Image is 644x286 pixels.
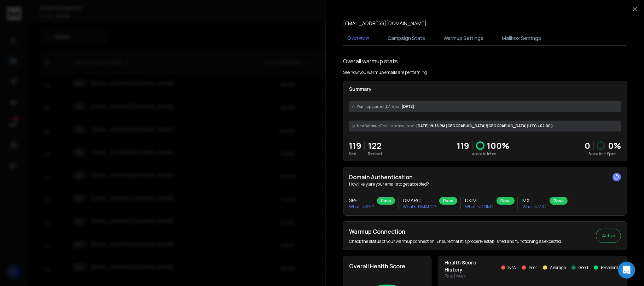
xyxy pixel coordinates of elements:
div: Open Intercom Messenger [618,262,635,279]
button: Warmup Settings [439,30,488,46]
button: Overview [343,30,373,46]
p: Landed in Inbox [457,151,510,157]
h3: DKIM [465,197,494,204]
p: What is MX ? [522,204,547,210]
h3: SPF [349,197,374,204]
p: What is DKIM ? [465,204,494,210]
p: Poor [529,265,537,270]
p: Past 1 week [445,273,487,279]
div: Pass [497,197,515,205]
p: 119 [349,140,361,151]
p: 100 % [487,140,510,151]
div: Pass [550,197,568,205]
div: Pass [377,197,395,205]
h3: MX [522,197,547,204]
div: [DATE] 19:36 PM [GEOGRAPHIC_DATA]/[GEOGRAPHIC_DATA] (UTC +07:00 ) [349,121,621,132]
h2: Overall Health Score [349,262,425,270]
p: Average [550,265,566,270]
p: 122 [368,140,382,151]
button: Active [596,229,621,243]
span: Warmup started [DATE] on [357,104,400,109]
span: Next Warmup Email is scheduled at [357,123,415,129]
p: How likely are your emails to get accepted? [349,181,621,187]
p: See how you warmup emails are performing [343,70,427,75]
h2: Warmup Connection [349,227,562,236]
p: Good [579,265,588,270]
button: Campaign Stats [383,30,429,46]
p: Health Score History [445,259,487,273]
h2: Domain Authentication [349,173,621,181]
p: Received [368,151,382,157]
strong: 0 [585,140,590,151]
p: 0 % [608,140,621,151]
h3: DMARC [403,197,436,204]
p: What is DMARC ? [403,204,436,210]
p: What is SPF ? [349,204,374,210]
p: Check the status of your warmup connection. Ensure that it is properly established and functionin... [349,239,562,244]
p: [EMAIL_ADDRESS][DOMAIN_NAME] [343,20,427,27]
p: Sent [349,151,361,157]
div: Pass [439,197,457,205]
button: Mailbox Settings [498,30,545,46]
div: [DATE] [349,101,621,112]
p: Excellent [601,265,618,270]
h1: Overall warmup stats [343,57,398,65]
p: Summary [349,86,621,93]
p: 119 [457,140,470,151]
p: Saved from Spam [585,151,621,157]
p: N/A [508,265,516,270]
